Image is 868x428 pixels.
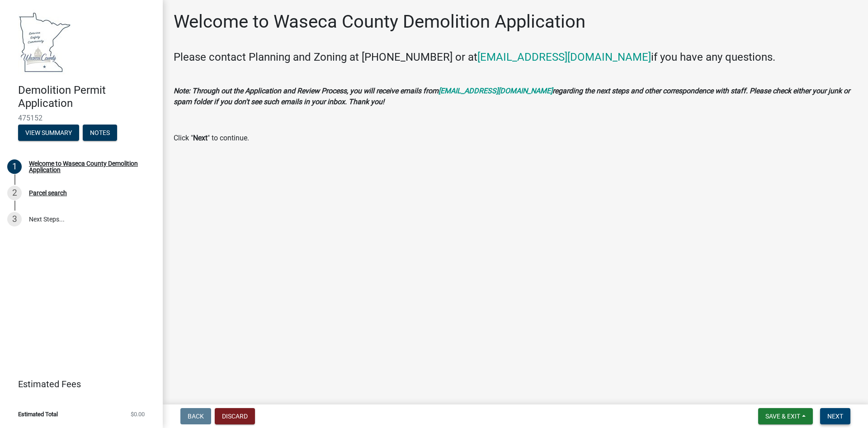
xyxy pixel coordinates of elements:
[820,408,850,424] button: Next
[18,411,58,417] span: Estimated Total
[188,413,204,420] span: Back
[7,375,148,393] a: Estimated Fees
[193,134,208,142] strong: Next
[180,408,211,424] button: Back
[174,51,857,64] h4: Please contact Planning and Zoning at [PHONE_NUMBER] or at if you have any questions.
[174,87,439,95] strong: Note: Through out the Application and Review Process, you will receive emails from
[131,411,145,417] span: $0.00
[439,87,552,95] a: [EMAIL_ADDRESS][DOMAIN_NAME]
[18,10,71,74] img: Waseca County, Minnesota
[174,11,585,33] h1: Welcome to Waseca County Demolition Application
[29,190,67,196] div: Parcel search
[83,130,117,137] wm-modal-confirm: Notes
[7,186,22,200] div: 2
[215,408,255,424] button: Discard
[174,87,850,106] strong: regarding the next steps and other correspondence with staff. Please check either your junk or sp...
[765,413,800,420] span: Save & Exit
[83,125,117,141] button: Notes
[18,114,145,122] span: 475152
[18,125,79,141] button: View Summary
[18,84,156,110] h4: Demolition Permit Application
[477,51,651,63] a: [EMAIL_ADDRESS][DOMAIN_NAME]
[827,413,843,420] span: Next
[7,159,22,174] div: 1
[174,133,857,144] p: Click " " to continue.
[758,408,813,424] button: Save & Exit
[18,130,79,137] wm-modal-confirm: Summary
[29,160,148,173] div: Welcome to Waseca County Demolition Application
[7,212,22,226] div: 3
